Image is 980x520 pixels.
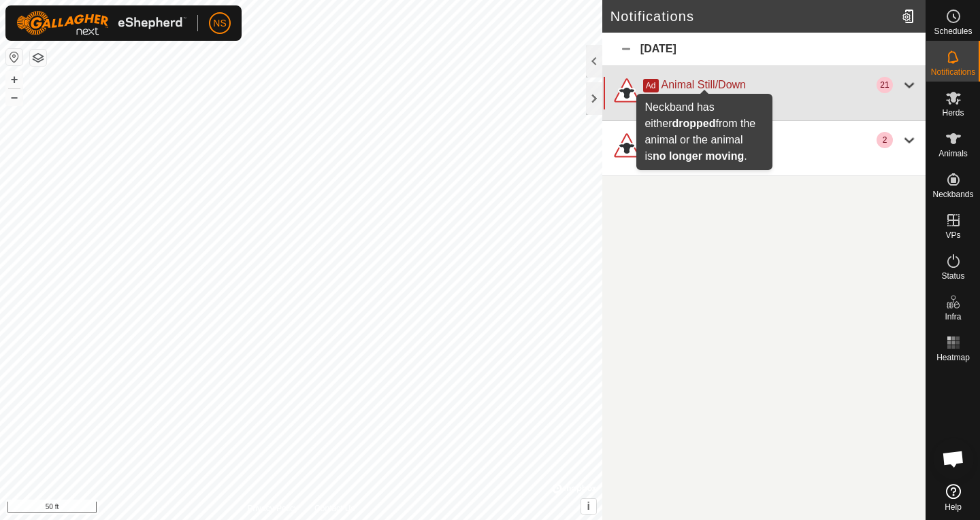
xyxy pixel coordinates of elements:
[643,79,659,92] span: Ad
[661,79,746,90] span: Animal Still/Down
[942,109,964,117] span: Herds
[643,96,679,108] div: 12 hr. ago
[945,503,962,511] span: Help
[643,134,659,148] span: Ad
[945,313,961,321] span: Infra
[934,27,972,35] span: Schedules
[6,49,22,65] button: Reset Map
[877,77,893,93] div: 21
[602,33,926,66] div: [DATE]
[587,500,590,512] span: i
[936,353,970,362] span: Heatmap
[314,502,355,515] a: Contact Us
[877,132,893,148] div: 2
[6,71,22,88] button: +
[247,502,298,515] a: Privacy Policy
[30,50,46,66] button: Map Layers
[931,68,975,76] span: Notifications
[610,8,896,24] h2: Notifications
[6,89,22,105] button: –
[643,151,679,163] div: 12 hr. ago
[661,134,746,145] span: Animal Still/Down
[938,150,968,158] span: Animals
[941,272,964,280] span: Status
[581,499,596,514] button: i
[945,231,960,239] span: VPs
[16,11,186,35] img: Gallagher Logo
[933,438,974,479] div: Open chat
[932,190,973,198] span: Neckbands
[213,16,226,31] span: NS
[926,479,980,517] a: Help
